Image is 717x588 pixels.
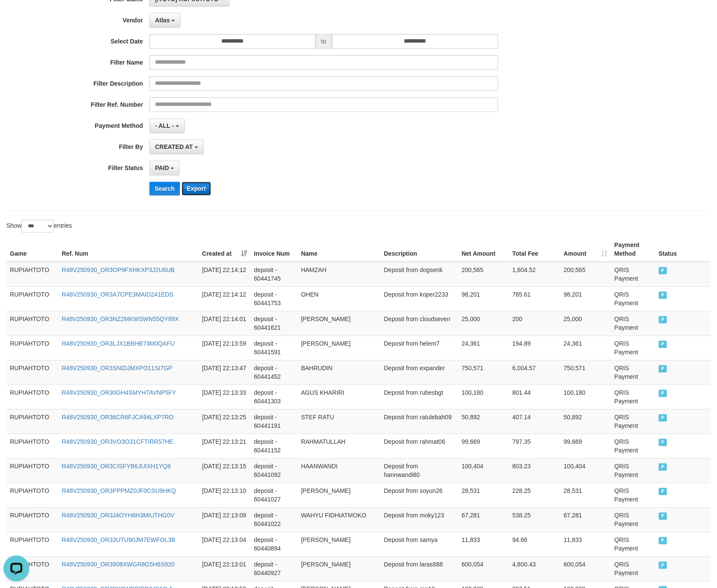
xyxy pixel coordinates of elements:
td: deposit - 60441092 [250,458,297,483]
th: Status [655,237,711,262]
td: [DATE] 22:14:12 [198,262,250,287]
td: deposit - 60441621 [250,311,297,335]
a: R48V250930_OR3J4OYH8H3MIUTHG0V [62,512,174,519]
td: 98,201 [560,286,611,311]
a: R48V250930_OR30GH4SMYHTAVNP5FY [62,389,176,396]
td: 24,361 [560,335,611,360]
td: 24,361 [458,335,509,360]
button: Open LiveChat chat widget [3,3,29,29]
td: [DATE] 22:13:09 [198,507,250,532]
th: Description [380,237,458,262]
td: [DATE] 22:13:04 [198,532,250,556]
span: PAID [658,267,667,274]
th: Created at: activate to sort column ascending [198,237,250,262]
td: [DATE] 22:14:12 [198,286,250,311]
td: [DATE] 22:13:01 [198,556,250,581]
span: PAID [658,340,667,348]
td: Deposit from samya [380,532,458,556]
span: PAID [658,537,667,544]
td: 99,669 [458,433,509,458]
span: CREATED AT [155,143,193,150]
td: QRIS Payment [611,507,655,532]
td: deposit - 60441022 [250,507,297,532]
td: RUPIAHTOTO [6,507,58,532]
td: Deposit from helem7 [380,335,458,360]
td: 25,000 [560,311,611,335]
td: deposit - 60441027 [250,483,297,507]
td: 11,833 [458,532,509,556]
span: PAID [658,365,667,372]
td: Deposit from laras888 [380,556,458,581]
td: QRIS Payment [611,335,655,360]
td: deposit - 60441753 [250,286,297,311]
td: RUPIAHTOTO [6,458,58,483]
td: [DATE] 22:13:47 [198,360,250,384]
td: Deposit from moky123 [380,507,458,532]
a: R48V250930_OR33UTU90JM7EWFOL3B [62,536,175,543]
td: 4,800.43 [509,556,560,581]
a: R48V250930_OR3NZ2MKWSWN55QY89X [62,316,179,322]
td: QRIS Payment [611,458,655,483]
button: Export [182,182,211,195]
td: 750,571 [458,360,509,384]
span: PAID [658,414,667,421]
td: [DATE] 22:13:10 [198,483,250,507]
td: QRIS Payment [611,556,655,581]
td: 200,565 [458,262,509,287]
td: HAANWANDI [297,458,380,483]
td: AGUS KHARIRI [297,384,380,409]
a: R48V250930_OR3PPPMZ0JF0CSU9HKQ [62,487,176,494]
td: Deposit from rahmat06 [380,433,458,458]
td: RUPIAHTOTO [6,384,58,409]
td: 28,531 [560,483,611,507]
td: [DATE] 22:13:33 [198,384,250,409]
a: R48V250930_OR3908XWGR8G5H8S920 [62,561,174,568]
button: CREATED AT [149,139,204,154]
span: Atlas [155,17,170,24]
td: [PERSON_NAME] [297,335,380,360]
td: 50,892 [560,409,611,433]
button: Atlas [149,13,180,28]
th: Net Amount [458,237,509,262]
span: PAID [658,463,667,470]
a: R48V250930_OR3OP9FXHKXP3J2U6UB [62,266,174,273]
td: QRIS Payment [611,286,655,311]
td: QRIS Payment [611,311,655,335]
td: HAMZAH [297,262,380,287]
td: Deposit from rubesbgt [380,384,458,409]
td: QRIS Payment [611,409,655,433]
td: deposit - 60441191 [250,409,297,433]
span: PAID [658,316,667,323]
button: Search [149,182,180,195]
a: R48V250930_OR3LJX1BBHB73M0QAFU [62,340,174,347]
td: 67,281 [458,507,509,532]
td: 11,833 [560,532,611,556]
span: PAID [658,439,667,446]
td: 228.25 [509,483,560,507]
td: OHEN [297,286,380,311]
td: deposit - 60441303 [250,384,297,409]
td: 200,565 [560,262,611,287]
a: R48V250930_OR36CR6FJCA94LXP7RO [62,414,173,421]
label: Show entries [6,220,72,232]
td: 98,201 [458,286,509,311]
td: 100,404 [458,458,509,483]
td: Deposit from dogsenk [380,262,458,287]
th: Invoice Num [250,237,297,262]
th: Amount: activate to sort column ascending [560,237,611,262]
td: RUPIAHTOTO [6,335,58,360]
span: to [315,34,332,49]
td: Deposit from soyun26 [380,483,458,507]
td: [DATE] 22:13:15 [198,458,250,483]
td: [PERSON_NAME] [297,556,380,581]
td: STEF RATU [297,409,380,433]
td: QRIS Payment [611,483,655,507]
a: R48V250930_OR3A7CPE3MAID241EDS [62,291,173,298]
td: 1,604.52 [509,262,560,287]
td: [DATE] 22:13:59 [198,335,250,360]
td: [PERSON_NAME] [297,532,380,556]
th: Ref. Num [58,237,198,262]
td: 200 [509,311,560,335]
td: deposit - 60440894 [250,532,297,556]
td: 99,669 [560,433,611,458]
